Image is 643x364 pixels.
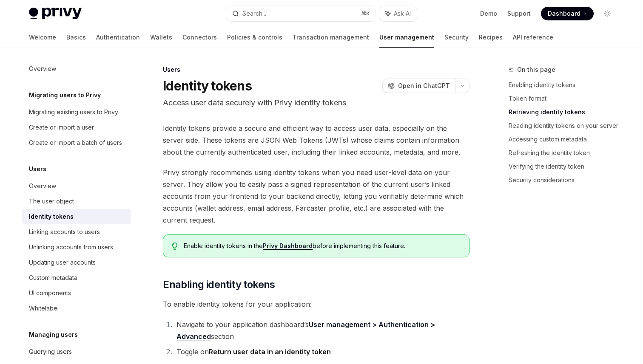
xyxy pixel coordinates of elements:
a: Connectors [182,27,217,48]
div: UI components [29,288,71,298]
a: User management [379,27,434,48]
a: Custom metadata [22,270,131,285]
svg: Tip [172,243,178,250]
div: Linking accounts to users [29,227,100,237]
li: Toggle on [174,346,469,358]
h5: Managing users [29,330,78,340]
li: Navigate to your application dashboard’s section [174,319,469,342]
span: To enable identity tokens for your application: [163,298,469,310]
span: Enable identity tokens in the before implementing this feature. [184,242,461,250]
p: Access user data securely with Privy identity tokens [163,97,469,109]
a: Migrating existing users to Privy [22,104,131,120]
a: Reading identity tokens on your server [509,119,621,133]
a: Demo [480,9,497,18]
button: Open in ChatGPT [382,79,455,93]
a: Enabling identity tokens [509,78,621,92]
div: Unlinking accounts from users [29,242,113,252]
span: Privy strongly recommends using identity tokens when you need user-level data on your server. The... [163,166,469,226]
a: Security [444,27,469,48]
button: Ask AI [379,6,417,21]
a: Querying users [22,344,131,359]
a: Updating user accounts [22,255,131,270]
h5: Migrating users to Privy [29,90,101,100]
a: Accessing custom metadata [509,133,621,146]
img: light logo [29,8,82,20]
a: Overview [22,178,131,194]
div: Custom metadata [29,273,77,283]
div: Search... [242,8,266,19]
a: Privy Dashboard [263,242,313,250]
span: Enabling identity tokens [163,278,275,291]
div: Create or import a batch of users [29,138,122,148]
span: ⌘ K [361,10,370,17]
a: API reference [513,27,553,48]
span: Dashboard [548,9,580,18]
a: UI components [22,285,131,301]
strong: Return user data in an identity token [209,347,331,356]
a: Basics [66,27,86,48]
button: Toggle dark mode [600,7,614,20]
div: Create or import a user [29,122,94,133]
a: Retrieving identity tokens [509,105,621,119]
a: The user object [22,194,131,209]
div: Whitelabel [29,303,59,313]
a: Unlinking accounts from users [22,240,131,255]
a: Recipes [479,27,503,48]
a: Policies & controls [227,27,282,48]
div: Overview [29,64,56,74]
a: Verifying the identity token [509,160,621,173]
h1: Identity tokens [163,78,252,93]
a: Support [507,9,531,18]
span: On this page [517,65,555,75]
a: Welcome [29,27,56,48]
a: Security considerations [509,173,621,187]
div: Users [163,65,469,74]
div: Overview [29,181,56,191]
a: Linking accounts to users [22,224,131,240]
span: Open in ChatGPT [398,82,450,90]
span: Identity tokens provide a secure and efficient way to access user data, especially on the server ... [163,122,469,158]
a: Create or import a user [22,120,131,135]
div: Migrating existing users to Privy [29,107,118,117]
a: Overview [22,61,131,76]
a: Wallets [150,27,172,48]
div: Updating user accounts [29,257,96,268]
a: Whitelabel [22,301,131,316]
a: Create or import a batch of users [22,135,131,150]
div: Identity tokens [29,212,74,222]
a: Identity tokens [22,209,131,224]
div: The user object [29,196,74,206]
a: Transaction management [293,27,369,48]
span: Ask AI [394,9,411,18]
a: Refreshing the identity token [509,146,621,160]
h5: Users [29,164,46,174]
a: Token format [509,92,621,105]
button: Search...⌘K [226,6,375,21]
div: Querying users [29,347,72,357]
a: Dashboard [541,7,594,20]
a: Authentication [96,27,140,48]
